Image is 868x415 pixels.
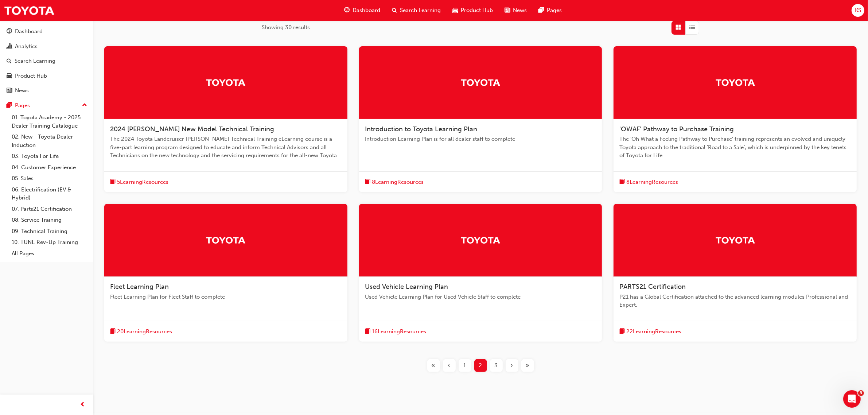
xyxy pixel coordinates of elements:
[504,359,520,372] button: Next page
[619,125,734,133] span: 'OWAF' Pathway to Purchase Training
[526,361,530,370] span: »
[3,84,90,97] a: News
[9,162,90,173] a: 04. Customer Experience
[365,178,424,187] button: book-icon8LearningResources
[676,23,681,32] span: Grid
[461,6,493,15] span: Product Hub
[479,361,482,370] span: 2
[365,327,370,336] span: book-icon
[460,234,501,247] img: Trak
[7,43,12,50] span: chart-icon
[452,6,458,15] span: car-icon
[448,361,451,370] span: ‹
[690,23,695,32] span: List
[626,327,681,336] span: 22 Learning Resources
[9,151,90,162] a: 03. Toyota For Life
[7,58,12,65] span: search-icon
[365,135,596,143] span: Introduction Learning Plan is for all dealer staff to complete
[3,99,90,112] button: Pages
[110,283,169,291] span: Fleet Learning Plan
[372,178,424,186] span: 8 Learning Resources
[3,69,90,83] a: Product Hub
[4,2,55,19] img: Trak
[626,178,678,186] span: 8 Learning Resources
[15,27,43,36] div: Dashboard
[7,88,12,94] span: news-icon
[9,184,90,203] a: 06. Electrification (EV & Hybrid)
[338,3,386,18] a: guage-iconDashboard
[110,178,116,187] span: book-icon
[353,6,380,15] span: Dashboard
[359,204,602,342] a: TrakUsed Vehicle Learning PlanUsed Vehicle Learning Plan for Used Vehicle Staff to completebook-i...
[117,178,168,186] span: 5 Learning Resources
[110,327,172,336] button: book-icon20LearningResources
[104,46,347,193] a: Trak2024 [PERSON_NAME] New Model Technical TrainingThe 2024 Toyota Landcruiser [PERSON_NAME] Tech...
[460,76,501,89] img: Trak
[15,86,29,95] div: News
[15,72,47,80] div: Product Hub
[9,131,90,151] a: 02. New - Toyota Dealer Induction
[447,3,499,18] a: car-iconProduct Hub
[473,359,489,372] button: Page 2
[359,46,602,193] a: TrakIntroduction to Toyota Learning PlanIntroduction Learning Plan is for all dealer staff to com...
[365,178,370,187] span: book-icon
[110,327,116,336] span: book-icon
[3,40,90,53] a: Analytics
[715,76,755,89] img: Trak
[464,361,466,370] span: 1
[7,28,12,35] span: guage-icon
[344,6,350,15] span: guage-icon
[3,23,90,99] button: DashboardAnalyticsSearch LearningProduct HubNews
[80,400,86,410] span: prev-icon
[858,390,864,396] span: 3
[110,135,342,160] span: The 2024 Toyota Landcruiser [PERSON_NAME] Technical Training eLearning course is a five-part lear...
[619,327,681,336] button: book-icon22LearningResources
[619,178,678,187] button: book-icon8LearningResources
[619,283,686,291] span: PARTS21 Certification
[117,327,172,336] span: 20 Learning Resources
[392,6,397,15] span: search-icon
[520,359,536,372] button: Last page
[619,178,625,187] span: book-icon
[614,204,857,342] a: TrakPARTS21 CertificationP21 has a Global Certification attached to the advanced learning modules...
[400,6,441,15] span: Search Learning
[365,327,426,336] button: book-icon16LearningResources
[110,178,168,187] button: book-icon5LearningResources
[15,101,30,110] div: Pages
[499,3,533,18] a: news-iconNews
[855,6,861,15] span: KS
[533,3,568,18] a: pages-iconPages
[505,6,510,15] span: news-icon
[82,101,87,110] span: up-icon
[3,54,90,68] a: Search Learning
[619,135,851,160] span: The 'Oh What a Feeling Pathway to Purchase' training represents an evolved and uniquely Toyota ap...
[7,102,12,109] span: pages-icon
[9,112,90,131] a: 01. Toyota Academy - 2025 Dealer Training Catalogue
[7,73,12,79] span: car-icon
[9,248,90,259] a: All Pages
[9,203,90,215] a: 07. Parts21 Certification
[110,293,342,301] span: Fleet Learning Plan for Fleet Staff to complete
[489,359,504,372] button: Page 3
[365,283,448,291] span: Used Vehicle Learning Plan
[432,361,436,370] span: «
[104,204,347,342] a: TrakFleet Learning PlanFleet Learning Plan for Fleet Staff to completebook-icon20LearningResources
[715,234,755,247] img: Trak
[495,361,498,370] span: 3
[547,6,562,15] span: Pages
[3,25,90,38] a: Dashboard
[15,57,55,65] div: Search Learning
[365,293,596,301] span: Used Vehicle Learning Plan for Used Vehicle Staff to complete
[372,327,426,336] span: 16 Learning Resources
[426,359,441,372] button: First page
[852,4,864,17] button: KS
[614,46,857,193] a: Trak'OWAF' Pathway to Purchase TrainingThe 'Oh What a Feeling Pathway to Purchase' training repre...
[262,23,310,32] span: Showing 30 results
[206,234,246,247] img: Trak
[619,293,851,309] span: P21 has a Global Certification attached to the advanced learning modules Professional and Expert.
[619,327,625,336] span: book-icon
[110,125,274,133] span: 2024 [PERSON_NAME] New Model Technical Training
[9,214,90,226] a: 08. Service Training
[513,6,527,15] span: News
